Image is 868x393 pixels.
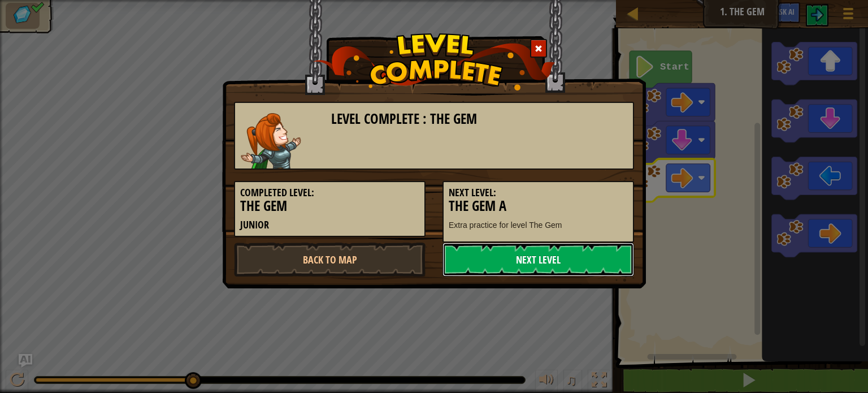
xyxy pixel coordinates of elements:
[240,187,419,198] h5: Completed Level:
[449,187,628,198] h5: Next Level:
[449,219,628,231] p: Extra practice for level The Gem
[240,198,419,214] h3: The Gem
[331,111,628,127] h3: Level Complete : The Gem
[449,198,628,214] h3: The Gem A
[241,113,301,169] img: captain.png
[240,219,419,231] h5: Junior
[442,243,634,277] a: Next Level
[234,243,426,277] a: Back to Map
[313,33,555,90] img: level_complete.png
